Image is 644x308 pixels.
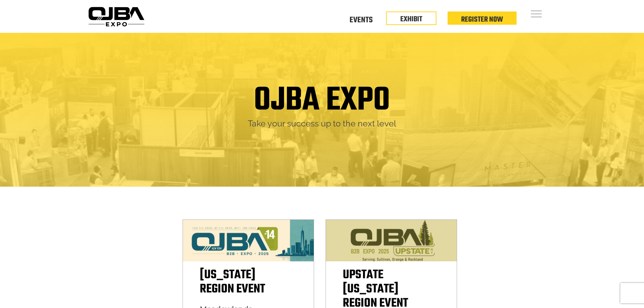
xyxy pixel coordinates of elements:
[400,14,422,25] a: EXHIBIT
[200,265,265,299] span: [US_STATE] Region Event
[461,14,503,25] a: Register Now
[254,84,390,118] h1: OJBA EXPO
[91,118,554,129] h2: Take your success up to the next level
